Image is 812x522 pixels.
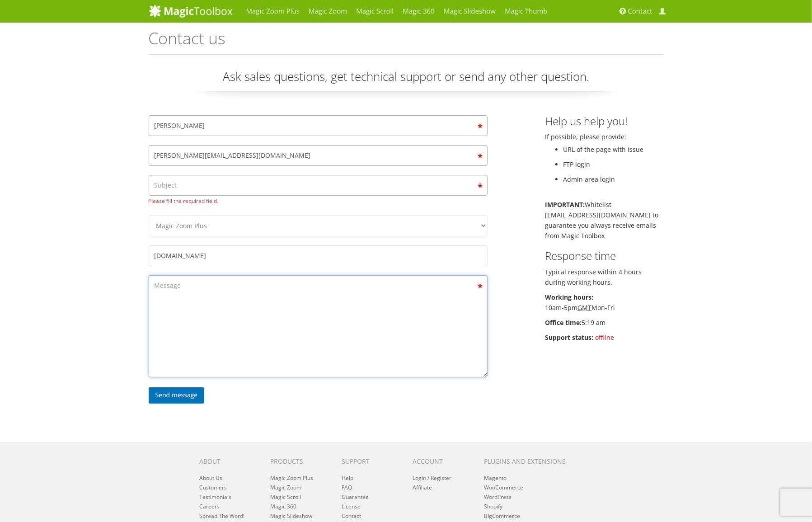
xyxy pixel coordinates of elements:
[199,474,222,482] a: About Us
[538,115,671,347] div: If possible, please provide:
[149,4,233,18] img: MagicToolbox.com - Image tools for your website
[149,29,664,55] h1: Contact us
[270,458,328,465] h6: Products
[270,512,312,520] a: Magic Slideshow
[563,174,664,184] li: Admin area login
[149,196,488,206] span: Please fill the required field.
[628,7,652,16] span: Contact
[270,503,296,510] a: Magic 360
[545,317,664,328] p: 5:19 am
[342,474,353,482] a: Help
[342,493,369,501] a: Guarantee
[149,245,488,266] input: Your website
[595,333,614,342] span: offline
[545,267,664,287] p: Typical response within 4 hours during working hours.
[270,484,301,491] a: Magic Zoom
[149,115,488,408] form: Contact form
[199,493,231,501] a: Testimonials
[484,474,507,482] a: Magento
[270,493,301,501] a: Magic Scroll
[149,175,488,196] input: Subject
[484,458,577,465] h6: Plugins and extensions
[545,292,664,313] p: 10am-5pm Mon-Fri
[563,144,664,155] li: URL of the page with issue
[413,484,432,491] a: Affiliate
[545,318,582,327] b: Office time:
[484,484,523,491] a: WooCommerce
[563,159,664,169] li: FTP login
[199,503,220,510] a: Careers
[149,68,664,91] p: Ask sales questions, get technical support or send any other question.
[149,115,488,136] input: Your name
[413,474,451,482] a: Login / Register
[199,458,257,465] h6: About
[577,303,591,312] acronym: Greenwich Mean Time
[545,250,664,262] h3: Response time
[484,503,502,510] a: Shopify
[199,512,244,520] a: Spread The Word!
[413,458,470,465] h6: Account
[270,474,313,482] a: Magic Zoom Plus
[342,484,352,491] a: FAQ
[545,200,585,209] b: IMPORTANT:
[545,115,664,127] h3: Help us help you!
[545,333,593,342] b: Support status:
[484,512,520,520] a: BigCommerce
[342,512,361,520] a: Contact
[484,493,512,501] a: WordPress
[545,293,593,301] b: Working hours:
[149,145,488,166] input: Email
[342,458,399,465] h6: Support
[342,503,361,510] a: License
[545,199,664,241] p: Whitelist [EMAIL_ADDRESS][DOMAIN_NAME] to guarantee you always receive emails from Magic Toolbox
[149,387,205,404] input: Send message
[199,484,227,491] a: Customers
